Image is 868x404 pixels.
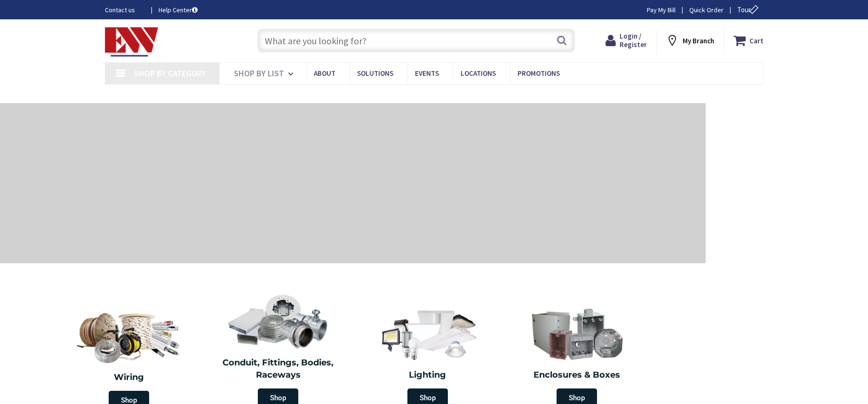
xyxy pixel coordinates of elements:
h2: Enclosures & Boxes [510,369,645,381]
h2: Wiring [59,372,199,384]
a: Help Center [159,5,198,15]
span: Shop By Category [134,68,206,79]
span: Events [415,69,439,78]
strong: Cart [749,32,764,49]
h2: Lighting [360,369,495,381]
span: Login / Register [620,32,647,49]
span: Promotions [518,69,560,78]
div: My Branch [666,32,714,49]
span: Tour [737,5,761,14]
a: Quick Order [689,5,724,15]
span: About [314,69,335,78]
a: Cart [733,32,764,49]
strong: My Branch [683,36,714,45]
span: Solutions [357,69,393,78]
a: Contact us [105,5,143,15]
h2: Conduit, Fittings, Bodies, Raceways [211,357,346,381]
a: Pay My Bill [647,5,676,15]
a: Login / Register [605,32,647,49]
span: Shop By List [234,68,284,79]
img: Electrical Wholesalers, Inc. [105,27,159,57]
span: Locations [461,69,496,78]
input: What are you looking for? [257,29,575,52]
